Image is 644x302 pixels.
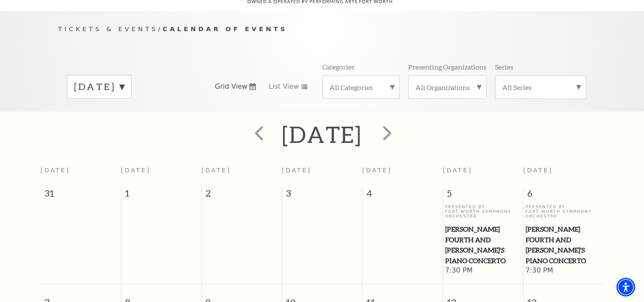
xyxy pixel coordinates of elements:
span: 7:30 PM [525,266,601,276]
button: next [370,119,401,150]
label: All Series [502,83,579,92]
span: [DATE] [40,167,70,174]
p: / [58,24,586,35]
p: Presenting Organizations [408,62,487,71]
label: All Categories [329,83,392,92]
span: 4 [363,187,443,204]
span: [DATE] [443,167,472,174]
span: 2 [202,187,282,204]
label: [DATE] [74,80,124,93]
h2: [DATE] [282,121,362,148]
span: 7:30 PM [445,266,521,276]
label: All Organizations [415,83,479,92]
p: Categories [322,62,355,71]
span: 1 [121,187,201,204]
span: [DATE] [282,167,312,174]
span: [PERSON_NAME] Fourth and [PERSON_NAME]'s Piano Concerto [526,224,601,266]
button: prev [243,119,274,150]
span: [DATE] [362,167,392,174]
span: [DATE] [201,167,231,174]
span: [DATE] [121,167,151,174]
p: Presented By Fort Worth Symphony Orchestra [445,204,521,219]
span: 3 [282,187,362,204]
span: [DATE] [523,167,553,174]
p: Series [495,62,513,71]
span: 5 [443,187,523,204]
div: Accessibility Menu [616,278,635,296]
p: Presented By Fort Worth Symphony Orchestra [525,204,601,219]
span: Grid View [215,82,248,91]
span: [PERSON_NAME] Fourth and [PERSON_NAME]'s Piano Concerto [445,224,521,266]
span: Calendar of Events [163,25,287,32]
span: 6 [524,187,604,204]
span: Tickets & Events [58,25,158,32]
span: 31 [40,187,121,204]
span: List View [269,82,299,91]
